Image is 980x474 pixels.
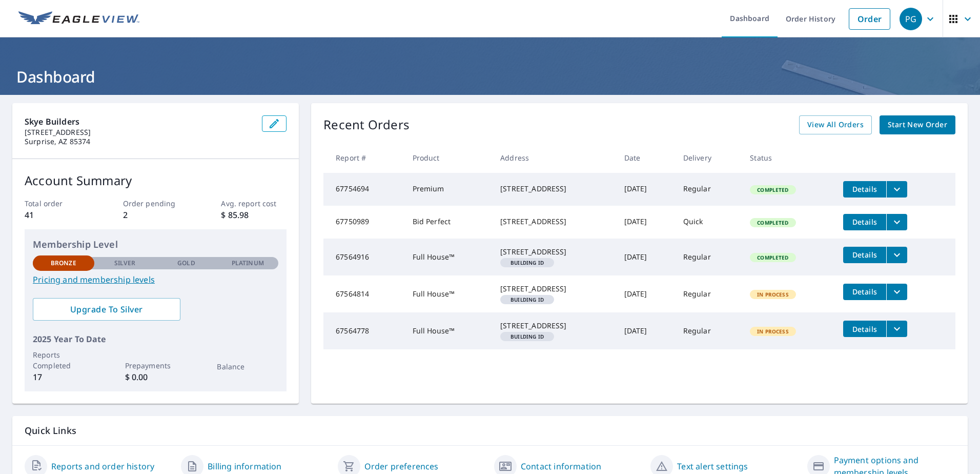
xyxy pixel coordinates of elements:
[404,206,493,239] td: Bid Perfect
[323,275,404,312] td: 67564814
[843,284,886,300] button: detailsBtn-67564814
[677,460,748,472] a: Text alert settings
[500,284,608,294] div: [STREET_ADDRESS]
[616,275,675,312] td: [DATE]
[675,275,742,312] td: Regular
[799,115,872,134] a: View All Orders
[25,128,254,137] p: [STREET_ADDRESS]
[500,184,608,194] div: [STREET_ADDRESS]
[12,66,968,87] h1: Dashboard
[25,115,254,128] p: Skye Builders
[751,219,794,226] span: Completed
[232,259,264,268] p: Platinum
[500,247,608,257] div: [STREET_ADDRESS]
[114,259,136,268] p: Silver
[33,349,94,371] p: Reports Completed
[675,173,742,206] td: Regular
[208,460,281,472] a: Billing information
[323,173,404,206] td: 67754694
[886,284,907,300] button: filesDropdownBtn-67564814
[843,247,886,263] button: detailsBtn-67564916
[41,304,172,315] span: Upgrade To Silver
[404,239,493,275] td: Full House™
[675,312,742,349] td: Regular
[886,321,907,337] button: filesDropdownBtn-67564778
[221,198,287,209] p: Avg. report cost
[675,239,742,275] td: Regular
[323,143,404,173] th: Report #
[404,312,493,349] td: Full House™
[51,259,76,268] p: Bronze
[886,181,907,197] button: filesDropdownBtn-67754694
[675,143,742,173] th: Delivery
[217,361,278,372] p: Balance
[125,371,187,383] p: $ 0.00
[25,198,90,209] p: Total order
[221,209,287,221] p: $ 85.98
[511,297,544,302] em: Building ID
[323,115,410,134] p: Recent Orders
[616,143,675,173] th: Date
[33,371,94,383] p: 17
[25,137,254,146] p: Surprise, AZ 85374
[33,298,180,321] a: Upgrade To Silver
[742,143,835,173] th: Status
[323,312,404,349] td: 67564778
[25,171,287,190] p: Account Summary
[849,8,890,30] a: Order
[751,254,794,261] span: Completed
[404,173,493,206] td: Premium
[849,250,880,260] span: Details
[323,206,404,239] td: 67750989
[616,206,675,239] td: [DATE]
[843,214,886,230] button: detailsBtn-67750989
[888,118,947,131] span: Start New Order
[125,360,187,371] p: Prepayments
[33,273,278,286] a: Pricing and membership levels
[177,259,195,268] p: Gold
[751,291,795,298] span: In Process
[511,334,544,339] em: Building ID
[675,206,742,239] td: Quick
[25,209,90,221] p: 41
[843,181,886,197] button: detailsBtn-67754694
[500,321,608,331] div: [STREET_ADDRESS]
[123,209,189,221] p: 2
[849,287,880,297] span: Details
[511,260,544,265] em: Building ID
[33,238,278,251] p: Membership Level
[521,460,601,472] a: Contact information
[51,460,154,472] a: Reports and order history
[33,333,278,345] p: 2025 Year To Date
[886,214,907,230] button: filesDropdownBtn-67750989
[849,184,880,194] span: Details
[849,324,880,334] span: Details
[404,275,493,312] td: Full House™
[364,460,439,472] a: Order preferences
[500,216,608,227] div: [STREET_ADDRESS]
[18,11,139,27] img: EV Logo
[123,198,189,209] p: Order pending
[492,143,616,173] th: Address
[25,424,955,437] p: Quick Links
[900,8,922,30] div: PG
[880,115,955,134] a: Start New Order
[404,143,493,173] th: Product
[886,247,907,263] button: filesDropdownBtn-67564916
[849,217,880,227] span: Details
[323,239,404,275] td: 67564916
[616,173,675,206] td: [DATE]
[616,312,675,349] td: [DATE]
[807,118,864,131] span: View All Orders
[751,186,794,193] span: Completed
[843,321,886,337] button: detailsBtn-67564778
[616,239,675,275] td: [DATE]
[751,328,795,335] span: In Process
